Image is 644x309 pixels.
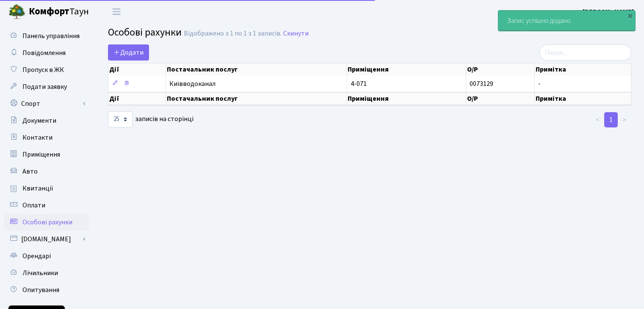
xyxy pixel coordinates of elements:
span: Київводоканал [169,80,343,87]
span: Особові рахунки [108,25,182,40]
span: Контакти [22,133,53,142]
span: Подати заявку [22,82,67,91]
span: Панель управління [22,31,80,41]
a: Додати [108,44,149,61]
th: Постачальник послуг [166,92,347,105]
a: Квитанції [4,180,89,197]
a: Документи [4,112,89,129]
span: Авто [22,167,38,176]
span: Особові рахунки [22,218,72,227]
span: Додати [113,48,144,57]
button: Переключити навігацію [106,5,127,19]
th: Приміщення [347,92,466,105]
span: Квитанції [22,184,53,193]
a: Контакти [4,129,89,146]
div: Запис успішно додано. [498,11,635,31]
a: Опитування [4,281,89,298]
a: [PERSON_NAME] [583,7,634,17]
a: Лічильники [4,265,89,281]
th: О/Р [466,63,535,75]
span: Орендарі [22,251,51,261]
a: Орендарі [4,248,89,265]
th: О/Р [466,92,535,105]
a: Подати заявку [4,78,89,95]
th: Примітка [535,92,631,105]
a: [DOMAIN_NAME] [4,231,89,248]
span: 4-071 [351,80,463,87]
span: Документи [22,116,56,125]
select: записів на сторінці [108,111,133,127]
a: Приміщення [4,146,89,163]
div: × [626,11,634,20]
a: Спорт [4,95,89,112]
span: 0073129 [470,79,493,88]
span: Опитування [22,285,59,295]
span: Таун [29,5,89,19]
a: Оплати [4,197,89,214]
span: Приміщення [22,150,60,159]
b: Комфорт [29,5,69,18]
div: Відображено з 1 по 1 з 1 записів. [184,30,282,38]
th: Примітка [535,63,631,75]
th: Дії [108,92,166,105]
input: Пошук... [539,44,631,61]
a: Пропуск в ЖК [4,61,89,78]
span: - [538,79,541,88]
label: записів на сторінці [108,111,193,127]
a: 1 [604,112,618,127]
th: Приміщення [347,63,466,75]
span: Лічильники [22,268,58,278]
a: Повідомлення [4,44,89,61]
th: Дії [108,63,166,75]
span: Пропуск в ЖК [22,65,64,74]
span: Повідомлення [22,48,66,58]
a: Авто [4,163,89,180]
a: Особові рахунки [4,214,89,231]
span: Оплати [22,201,45,210]
th: Постачальник послуг [166,63,347,75]
a: Скинути [283,30,309,38]
img: logo.png [8,3,25,20]
a: Панель управління [4,28,89,44]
